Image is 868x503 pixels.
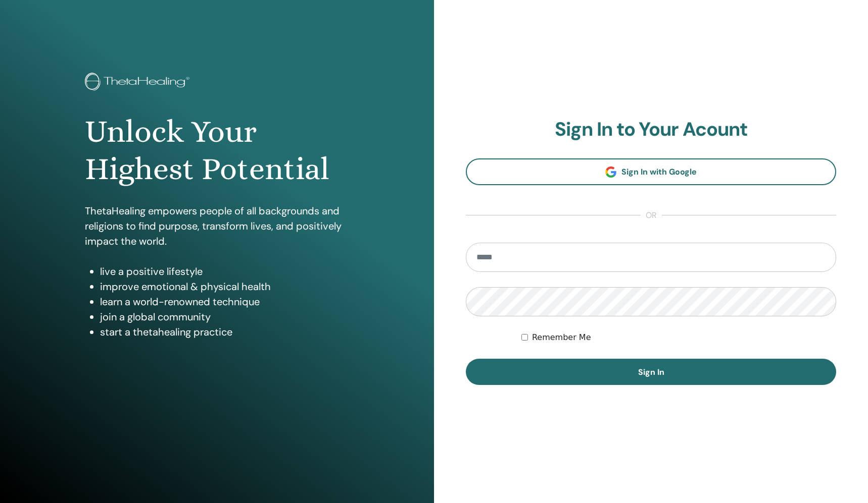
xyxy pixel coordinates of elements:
label: Remember Me [532,331,591,344]
h2: Sign In to Your Acount [466,118,836,141]
li: learn a world-renowned technique [100,294,349,309]
p: ThetaHealing empowers people of all backgrounds and religions to find purpose, transform lives, a... [85,203,349,249]
button: Sign In [466,359,836,385]
li: join a global community [100,309,349,324]
div: Keep me authenticated indefinitely or until I manually logout [521,331,836,344]
a: Sign In with Google [466,158,836,185]
h1: Unlock Your Highest Potential [85,113,349,188]
li: start a thetahealing practice [100,324,349,340]
li: live a positive lifestyle [100,264,349,279]
span: Sign In with Google [621,166,697,177]
span: Sign In [638,367,664,377]
li: improve emotional & physical health [100,279,349,294]
span: or [641,209,662,221]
